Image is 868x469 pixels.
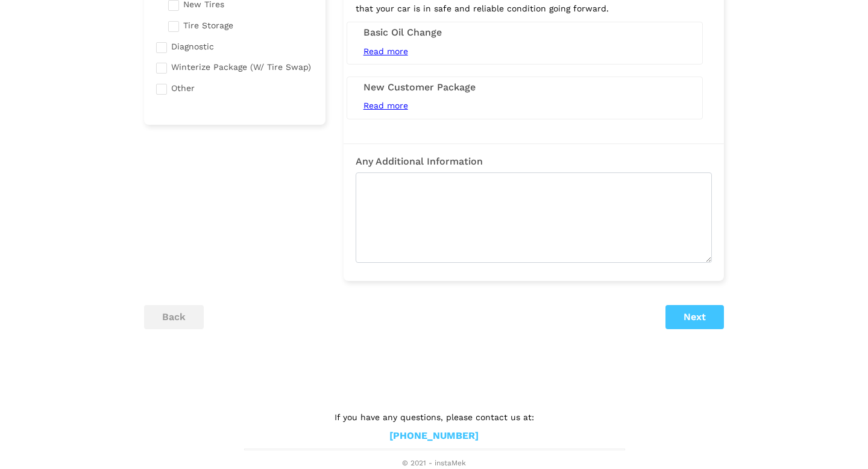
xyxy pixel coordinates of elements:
a: [PHONE_NUMBER] [389,430,479,442]
button: Next [665,305,724,329]
h3: Basic Oil Change [363,27,686,38]
button: back [144,305,204,329]
span: Read more [363,46,408,56]
span: © 2021 - instaMek [244,459,624,468]
h3: New Customer Package [363,82,686,93]
h3: Any Additional Information [356,156,712,167]
p: If you have any questions, please contact us at: [244,411,624,424]
span: Read more [363,101,408,110]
